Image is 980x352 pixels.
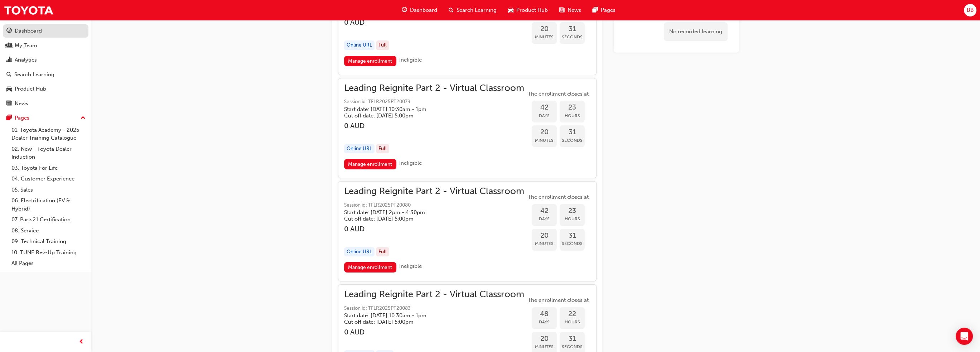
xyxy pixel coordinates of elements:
span: car-icon [6,86,12,92]
h5: Start date: [DATE] 10:30am - 1pm [344,106,513,112]
a: 01. Toyota Academy - 2025 Dealer Training Catalogue [9,125,88,144]
a: 03. Toyota For Life [9,163,88,174]
span: 42 [532,103,557,112]
a: guage-iconDashboard [396,3,443,18]
span: pages-icon [6,115,12,121]
span: 31 [560,25,585,33]
a: 08. Service [9,225,88,236]
a: News [3,97,88,110]
button: Pages [3,111,88,125]
span: people-icon [6,43,12,49]
div: Search Learning [14,71,54,79]
span: 20 [532,128,557,136]
div: Open Intercom Messenger [956,328,973,345]
span: Ineligible [399,57,422,63]
span: search-icon [449,6,454,15]
span: search-icon [6,72,11,78]
span: Dashboard [410,6,437,14]
div: News [15,100,28,108]
span: 22 [560,310,585,318]
a: Manage enrollment [344,262,396,273]
span: Product Hub [516,6,548,14]
span: Hours [560,112,585,120]
a: Manage enrollment [344,56,396,66]
span: guage-icon [402,6,407,15]
span: Days [532,318,557,326]
span: BB [966,6,974,14]
span: Ineligible [399,160,422,166]
a: 05. Sales [9,184,88,196]
span: Minutes [532,240,557,248]
span: 20 [532,25,557,33]
h5: Cut off date: [DATE] 5:00pm [344,112,513,119]
span: Session id: TFLR2025PT20080 [344,201,524,209]
a: Dashboard [3,24,88,38]
div: No recorded learning [664,22,728,41]
span: up-icon [81,114,86,123]
span: Search Learning [457,6,497,14]
span: 31 [560,232,585,240]
span: 42 [532,207,557,215]
span: chart-icon [6,57,12,63]
span: 23 [560,207,585,215]
div: My Team [15,42,37,50]
h3: 0 AUD [344,225,524,233]
span: 48 [532,310,557,318]
h3: 0 AUD [344,328,524,336]
span: Seconds [560,33,585,41]
button: DashboardMy TeamAnalyticsSearch LearningProduct HubNews [3,23,88,111]
button: Leading Reignite Part 2 - Virtual ClassroomSession id: TFLR2025PT20079Start date: [DATE] 10:30am ... [344,84,590,172]
div: Full [376,247,389,257]
a: 07. Parts21 Certification [9,214,88,225]
div: Analytics [15,56,37,64]
a: search-iconSearch Learning [443,3,502,18]
a: 06. Electrification (EV & Hybrid) [9,195,88,214]
span: Session id: TFLR2025PT20083 [344,304,524,313]
span: Hours [560,318,585,326]
a: news-iconNews [554,3,587,18]
span: Days [532,215,557,223]
div: Full [376,40,389,50]
span: Pages [601,6,615,14]
span: The enrollment closes at [526,90,590,98]
span: News [568,6,581,14]
h5: Start date: [DATE] 2pm - 4:30pm [344,209,513,216]
span: The enrollment closes at [526,296,590,304]
span: prev-icon [79,338,84,347]
span: 31 [560,128,585,136]
h3: 0 AUD [344,18,524,26]
a: 09. Technical Training [9,236,88,247]
a: 02. New - Toyota Dealer Induction [9,144,88,163]
span: pages-icon [593,6,598,15]
h5: Cut off date: [DATE] 5:00pm [344,319,513,325]
div: Full [376,144,389,154]
span: Seconds [560,136,585,145]
span: Days [532,112,557,120]
a: Manage enrollment [344,159,396,169]
span: car-icon [508,6,513,15]
div: Online URL [344,40,375,50]
span: 20 [532,232,557,240]
span: Minutes [532,136,557,145]
button: BB [964,4,976,16]
img: Trak [4,2,54,18]
a: Product Hub [3,82,88,96]
span: 31 [560,335,585,343]
div: Online URL [344,144,375,154]
div: Pages [15,114,29,122]
div: Product Hub [15,85,46,93]
span: Seconds [560,343,585,351]
a: 10. TUNE Rev-Up Training [9,247,88,258]
a: Search Learning [3,68,88,81]
h5: Cut off date: [DATE] 5:00pm [344,216,513,222]
span: guage-icon [6,28,12,34]
span: The enrollment closes at [526,193,590,201]
a: Analytics [3,53,88,67]
span: Session id: TFLR2025PT20079 [344,98,524,106]
button: Leading Reignite Part 2 - Virtual ClassroomSession id: TFLR2025PT20080Start date: [DATE] 2pm - 4:... [344,187,590,275]
span: 23 [560,103,585,112]
span: Leading Reignite Part 2 - Virtual Classroom [344,290,524,299]
span: Ineligible [399,263,422,269]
